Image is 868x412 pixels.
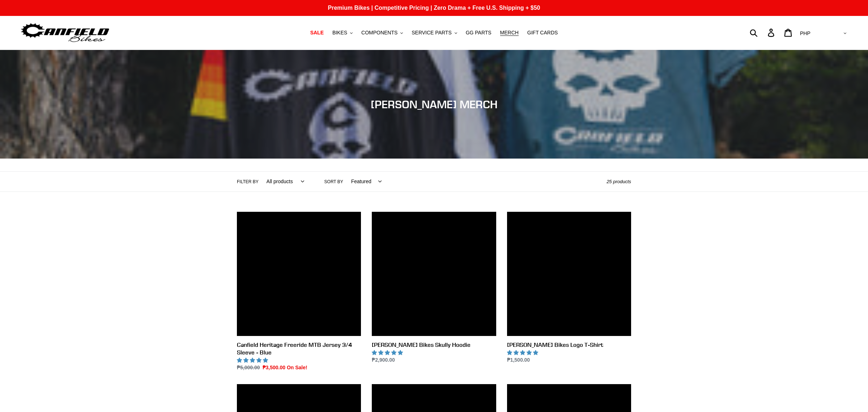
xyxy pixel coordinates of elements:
[607,179,631,184] span: 25 products
[527,30,558,36] span: GIFT CARDS
[361,30,397,36] span: COMPONENTS
[500,30,519,36] span: MERCH
[754,25,772,41] input: Search
[237,178,259,185] label: Filter by
[371,98,498,111] span: [PERSON_NAME] MERCH
[20,21,110,44] img: Canfield Bikes
[497,28,522,38] a: MERCH
[324,178,343,185] label: Sort by
[462,28,495,38] a: GG PARTS
[524,28,562,38] a: GIFT CARDS
[358,28,407,38] button: COMPONENTS
[332,30,347,36] span: BIKES
[307,28,327,38] a: SALE
[408,28,460,38] button: SERVICE PARTS
[466,30,492,36] span: GG PARTS
[329,28,356,38] button: BIKES
[310,30,324,36] span: SALE
[412,30,451,36] span: SERVICE PARTS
